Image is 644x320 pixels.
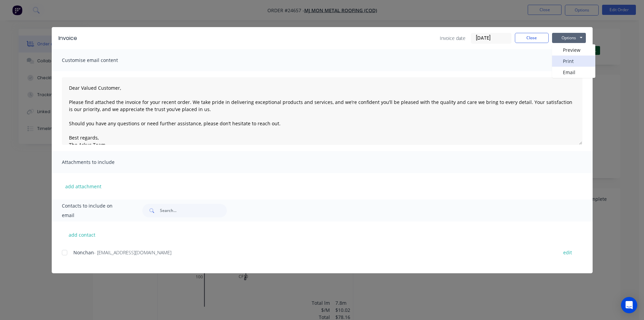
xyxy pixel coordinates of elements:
[552,33,586,43] button: Options
[94,249,171,256] span: - [EMAIL_ADDRESS][DOMAIN_NAME]
[62,77,582,145] textarea: Dear Valued Customer, Please find attached the invoice for your recent order. We take pride in de...
[552,67,595,78] button: Email
[552,44,595,56] button: Preview
[62,181,105,191] button: add attachment
[62,56,136,65] span: Customise email content
[58,34,77,42] div: Invoice
[559,248,576,257] button: edit
[621,297,637,313] div: Open Intercom Messenger
[73,249,94,256] span: Nonchan
[552,56,595,67] button: Print
[515,33,549,43] button: Close
[160,204,227,217] input: Search...
[440,35,466,42] span: Invoice date
[62,157,136,167] span: Attachments to include
[62,201,126,220] span: Contacts to include on email
[62,230,102,240] button: add contact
